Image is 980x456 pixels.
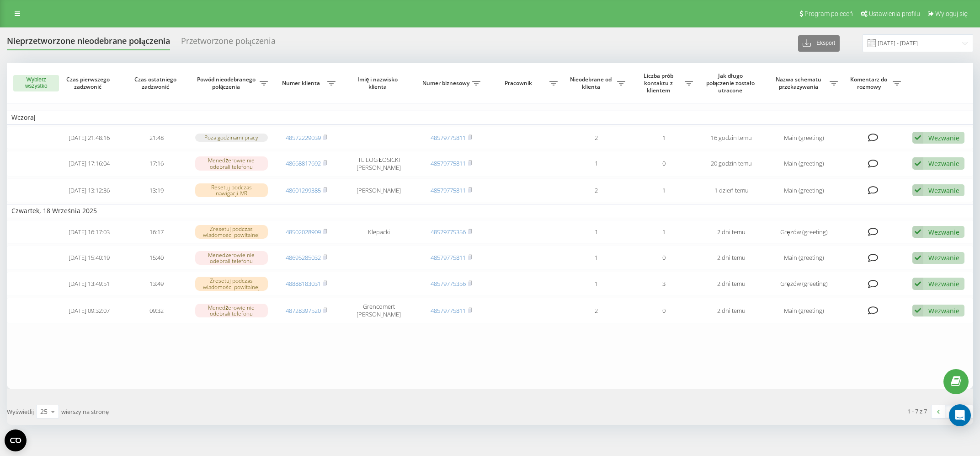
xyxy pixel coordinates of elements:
td: Wczoraj [7,111,973,124]
td: 0 [630,298,698,323]
span: Ustawienia profilu [869,10,920,17]
span: Numer biznesowy [422,80,472,87]
span: Komentarz do rozmowy [847,76,892,90]
span: Wyświetlij [7,408,34,416]
a: 48728397520 [286,306,321,315]
span: Program poleceń [804,10,853,17]
td: 16 godzin temu [698,127,765,149]
td: [DATE] 17:16:04 [55,151,123,177]
td: Klepacki [340,220,417,244]
td: Grencomert [PERSON_NAME] [340,298,417,323]
div: Wezwanie [928,279,959,288]
span: Liczba prób kontaktu z klientem [634,72,685,94]
td: 1 [630,127,698,149]
td: 1 dzień temu [698,178,765,203]
td: [PERSON_NAME] [340,178,417,203]
td: Main (greeting) [765,178,842,203]
td: 1 [562,151,630,177]
td: Gręzów (greeting) [765,272,842,296]
td: 21:48 [123,127,191,149]
td: 0 [630,246,698,270]
div: Przetworzone połączenia [181,36,276,50]
div: Menedżerowie nie odebrali telefonu [195,251,268,265]
td: 2 dni temu [698,272,765,296]
td: 2 [562,178,630,203]
span: Nazwa schematu przekazywania [770,76,830,90]
td: 13:49 [123,272,191,296]
td: Main (greeting) [765,298,842,323]
a: 48601299385 [286,186,321,194]
td: 3 [630,272,698,296]
td: TL LOG ŁOSICKI [PERSON_NAME] [340,151,417,177]
div: Menedżerowie nie odebrali telefonu [195,304,268,317]
div: Wezwanie [928,228,959,236]
span: Czas ostatniego zadzwonić [130,76,183,90]
div: Open Intercom Messenger [949,404,971,426]
span: Numer klienta [277,80,327,87]
div: Zresetuj podczas wiadomości powitalnej [195,225,268,239]
a: 48668817692 [286,159,321,167]
a: 48579775356 [431,279,466,288]
td: 17:16 [123,151,191,177]
div: Wezwanie [928,134,959,142]
a: 48579775811 [431,306,466,315]
span: Imię i nazwisko klienta [348,76,410,90]
td: 0 [630,151,698,177]
td: 1 [630,178,698,203]
button: Eksport [798,35,840,52]
span: Powód nieodebranego połączenia [195,76,260,90]
a: 48695285032 [286,253,321,262]
td: [DATE] 13:12:36 [55,178,123,203]
a: 48579775811 [431,134,466,142]
a: 48572229039 [286,134,321,142]
td: 2 [562,127,630,149]
div: Wezwanie [928,159,959,168]
a: 48888183031 [286,279,321,288]
a: 48579775811 [431,159,466,167]
div: 1 - 7 z 7 [907,407,927,416]
a: 48579775811 [431,253,466,262]
td: 1 [562,272,630,296]
div: Nieprzetworzone nieodebrane połączenia [7,36,170,50]
td: 2 dni temu [698,246,765,270]
td: [DATE] 21:48:16 [55,127,123,149]
a: 48579775811 [431,186,466,194]
div: Poza godzinami pracy [195,134,268,141]
span: Wyloguj się [935,10,968,17]
td: 16:17 [123,220,191,244]
div: Wezwanie [928,253,959,262]
td: Gręzów (greeting) [765,220,842,244]
td: 15:40 [123,246,191,270]
div: Resetuj podczas nawigacji IVR [195,183,268,197]
td: [DATE] 16:17:03 [55,220,123,244]
a: 1 [945,405,959,418]
span: wierszy na stronę [61,408,109,416]
td: [DATE] 15:40:19 [55,246,123,270]
span: Czas pierwszego zadzwonić [63,76,115,90]
td: Main (greeting) [765,127,842,149]
td: 1 [562,246,630,270]
td: 09:32 [123,298,191,323]
td: Main (greeting) [765,151,842,177]
div: 25 [40,407,48,416]
td: Czwartek, 18 Września 2025 [7,204,973,218]
div: Zresetuj podczas wiadomości powitalnej [195,277,268,290]
td: 1 [562,220,630,244]
span: Pracownik [490,80,549,87]
div: Wezwanie [928,186,959,195]
td: 2 dni temu [698,298,765,323]
td: Main (greeting) [765,246,842,270]
span: Nieodebrane od klienta [567,76,617,90]
button: Open CMP widget [5,429,27,451]
a: 48579775356 [431,228,466,236]
td: 1 [630,220,698,244]
td: 20 godzin temu [698,151,765,177]
td: [DATE] 09:32:07 [55,298,123,323]
div: Wezwanie [928,306,959,315]
button: Wybierz wszystko [13,75,59,91]
td: 2 dni temu [698,220,765,244]
td: 2 [562,298,630,323]
td: 13:19 [123,178,191,203]
div: Menedżerowie nie odebrali telefonu [195,156,268,170]
td: [DATE] 13:49:51 [55,272,123,296]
